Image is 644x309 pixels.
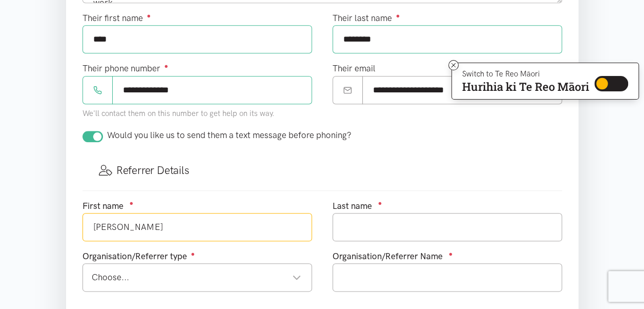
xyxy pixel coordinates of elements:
[333,62,376,75] label: Their email
[462,82,589,91] p: Hurihia ki Te Reo Māori
[82,109,275,118] small: We'll contact them on this number to get help on its way.
[82,62,169,75] label: Their phone number
[449,250,453,258] sup: ●
[112,76,312,104] input: Phone number
[130,199,134,207] sup: ●
[362,76,562,104] input: Email
[92,271,301,284] div: Choose...
[147,12,151,20] sup: ●
[191,250,195,258] sup: ●
[99,163,546,178] h3: Referrer Details
[462,71,589,77] p: Switch to Te Reo Māori
[333,11,400,25] label: Their last name
[107,130,351,140] span: Would you like us to send them a text message before phoning?
[82,11,151,25] label: Their first name
[333,249,443,263] label: Organisation/Referrer Name
[378,199,382,207] sup: ●
[82,199,123,213] label: First name
[82,249,312,263] div: Organisation/Referrer type
[396,12,400,20] sup: ●
[164,62,169,70] sup: ●
[333,199,372,213] label: Last name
